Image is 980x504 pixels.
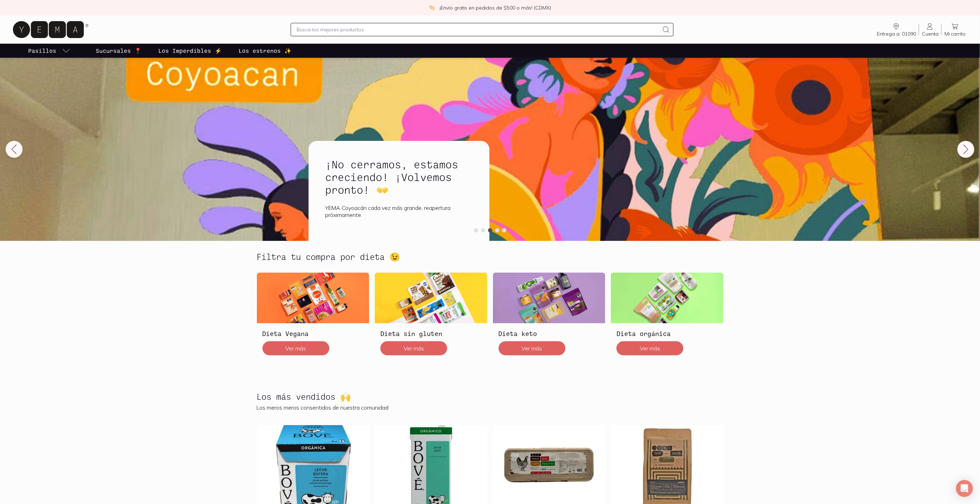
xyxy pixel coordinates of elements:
[263,341,329,355] button: Ver más
[944,31,966,37] span: Mi carrito
[375,273,487,323] img: Dieta sin gluten
[922,31,938,37] span: Cuenta
[27,44,72,58] a: pasillo-todos-link
[263,329,364,338] h3: Dieta Vegana
[257,392,351,401] h2: Los más vendidos 🙌
[440,4,551,11] p: ¡Envío gratis en pedidos de $500 o más! (CDMX)
[429,5,435,11] img: check
[942,22,969,37] a: Mi carrito
[919,22,941,37] a: Cuenta
[257,273,369,323] img: Dieta Vegana
[493,273,606,361] a: Dieta ketoDieta ketoVer más
[257,404,723,411] p: Los meros meros consentidos de nuestra comunidad
[257,273,369,361] a: Dieta VeganaDieta VeganaVer más
[956,480,973,497] div: Open Intercom Messenger
[158,46,222,55] p: Los Imperdibles ⚡️
[94,44,143,58] a: Sucursales 📍
[617,341,683,355] button: Ver más
[96,46,141,55] p: Sucursales 📍
[257,252,400,261] h2: Filtra tu compra por dieta 😉
[874,22,919,37] a: Entrega a: 01090
[380,329,482,338] h3: Dieta sin gluten
[380,341,447,355] button: Ver más
[499,341,565,355] button: Ver más
[325,204,473,218] p: YEMA Coyoacán cada vez más grande, reapertura próximamente.
[499,329,600,338] h3: Dieta keto
[877,31,916,37] span: Entrega a: 01090
[493,273,606,323] img: Dieta keto
[325,158,473,196] h2: ¡No cerramos, estamos creciendo! ¡Volvemos pronto! 👐
[297,25,659,34] input: Busca los mejores productos
[611,273,723,323] img: Dieta orgánica
[157,44,223,58] a: Los Imperdibles ⚡️
[611,273,723,361] a: Dieta orgánicaDieta orgánicaVer más
[617,329,718,338] h3: Dieta orgánica
[237,44,293,58] a: Los estrenos ✨
[239,46,291,55] p: Los estrenos ✨
[28,46,56,55] p: Pasillos
[375,273,487,361] a: Dieta sin glutenDieta sin glutenVer más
